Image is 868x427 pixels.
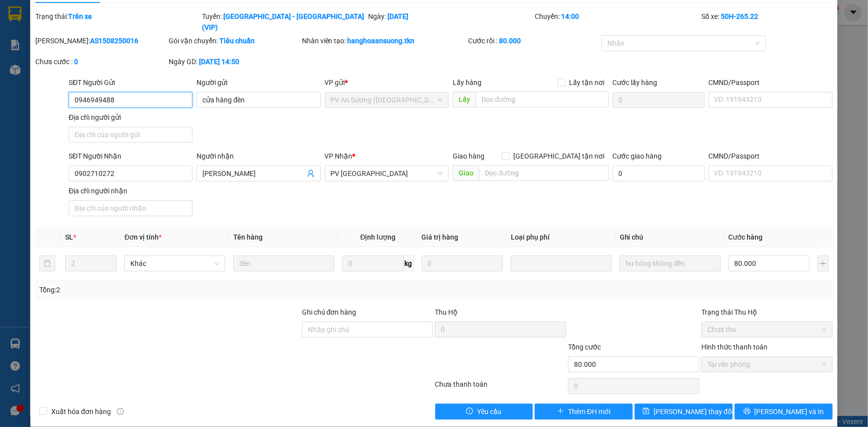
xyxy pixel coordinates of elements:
div: Trạng thái: [34,11,201,33]
input: Dọc đường [479,165,609,181]
div: Địa chỉ người gửi [69,112,193,123]
input: Địa chỉ của người gửi [69,127,193,143]
input: Địa chỉ của người nhận [69,200,193,216]
span: Lấy tận nơi [566,77,609,88]
b: AS1508250016 [90,37,138,45]
span: [PERSON_NAME] và In [755,406,824,417]
label: Hình thức thanh toán [701,343,768,351]
div: Cước rồi : [468,35,599,46]
b: 0 [74,58,78,66]
span: printer [744,408,751,416]
button: exclamation-circleYêu cầu [435,404,533,420]
div: Gói vận chuyển: [169,35,300,46]
span: Yêu cầu [477,406,501,417]
label: Cước giao hàng [613,152,662,160]
div: Tuyến: [201,11,368,33]
div: Chưa cước : [35,56,167,67]
span: Xuất hóa đơn hàng [47,406,115,417]
b: [DATE] [388,12,409,20]
span: [GEOGRAPHIC_DATA] tận nơi [510,151,609,162]
div: Tổng: 2 [39,284,335,295]
span: PV An Sương (Hàng Hóa) [331,92,443,107]
div: Chuyến: [534,11,700,33]
span: Lấy [453,91,476,107]
button: plusThêm ĐH mới [535,404,633,420]
div: VP gửi [325,77,449,88]
div: Chưa thanh toán [434,379,568,396]
input: Dọc đường [476,91,609,107]
div: CMND/Passport [709,151,833,162]
b: hanghoaansuong.tkn [348,37,415,45]
span: [PERSON_NAME] thay đổi [654,406,733,417]
div: SĐT Người Gửi [69,77,193,88]
th: Ghi chú [616,228,725,247]
input: Ghi Chú [620,256,721,271]
span: Định lượng [360,233,395,241]
span: VP Nhận [325,152,353,160]
button: save[PERSON_NAME] thay đổi [635,404,733,420]
div: [PERSON_NAME]: [35,35,167,46]
button: printer[PERSON_NAME] và In [735,404,833,420]
b: 14:00 [561,12,579,20]
span: Lấy hàng [453,79,482,86]
div: Địa chỉ người nhận [69,185,193,196]
label: Cước lấy hàng [613,79,658,86]
b: [GEOGRAPHIC_DATA] - [GEOGRAPHIC_DATA] (VIP) [202,12,364,31]
input: Ghi chú đơn hàng [302,322,433,338]
span: plus [557,408,564,416]
div: SĐT Người Nhận [69,151,193,162]
span: Đơn vị tính [124,233,162,241]
span: info-circle [117,408,124,415]
div: Trạng thái Thu Hộ [701,307,833,318]
div: Người gửi [196,77,320,88]
input: Cước lấy hàng [613,92,705,108]
span: Thu Hộ [435,308,458,316]
input: VD: Bàn, Ghế [233,256,334,271]
span: Thêm ĐH mới [568,406,610,417]
span: user-add [307,170,315,177]
b: Trên xe [68,12,92,20]
div: Ngày GD: [169,56,300,67]
span: PV Phước Đông [331,166,443,181]
div: CMND/Passport [709,77,833,88]
label: Ghi chú đơn hàng [302,308,357,316]
span: Giao hàng [453,152,484,160]
th: Loại phụ phí [507,228,616,247]
b: [DATE] 14:50 [199,58,239,66]
span: Giá trị hàng [422,233,459,241]
button: delete [39,256,55,271]
span: Tên hàng [233,233,263,241]
div: Ngày: [368,11,534,33]
span: save [643,408,650,416]
span: Cước hàng [729,233,763,241]
b: Tiêu chuẩn [219,37,255,45]
span: Chưa thu [707,322,827,337]
span: SL [65,233,73,241]
span: Khác [130,256,219,271]
span: exclamation-circle [466,408,473,416]
input: Cước giao hàng [613,166,705,181]
span: Tổng cước [568,343,601,351]
div: Nhân viên tạo: [302,35,467,46]
div: Số xe: [700,11,834,33]
span: Giao [453,165,479,181]
b: 50H-265.22 [721,12,758,20]
input: 0 [422,256,503,271]
span: kg [404,256,414,271]
button: plus [818,256,829,271]
span: Tại văn phòng [707,357,827,372]
div: Người nhận [196,151,320,162]
b: 80.000 [499,37,521,45]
